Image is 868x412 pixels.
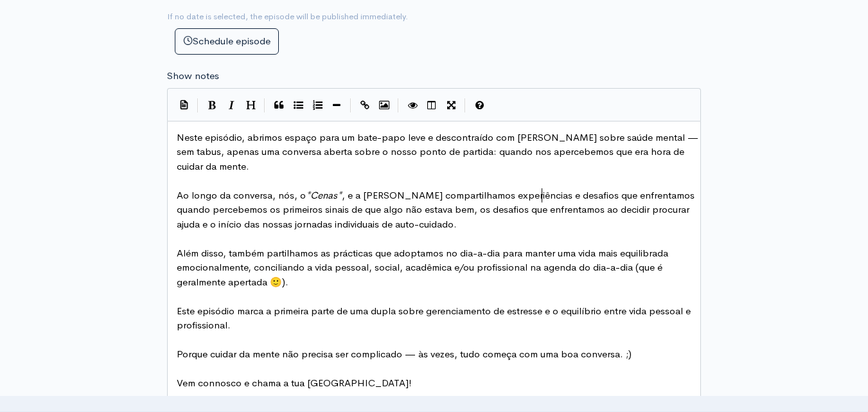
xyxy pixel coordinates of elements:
[222,96,241,115] button: Italic
[177,305,693,332] span: Este episódio marca a primeira parte de uma dupla sobre gerenciamento de estresse e o equilíbrio ...
[327,96,346,115] button: Insert Horizontal Line
[465,98,466,113] i: |
[441,96,461,115] button: Toggle Fullscreen
[175,28,279,55] button: Schedule episode
[398,98,399,113] i: |
[264,98,265,113] i: |
[288,96,308,115] button: Generic List
[269,96,288,115] button: Quote
[167,69,219,84] label: Show notes
[470,96,489,115] button: Markdown Guide
[355,96,375,115] button: Create Link
[422,96,441,115] button: Toggle Side by Side
[177,131,701,172] span: Neste episódio, abrimos espaço para um bate-papo leve e descontraído com [PERSON_NAME] sobre saúd...
[375,96,394,115] button: Insert Image
[177,348,632,360] span: Porque cuidar da mente não precisa ser complicado — às vezes, tudo começa com uma boa conversa. ;)
[177,189,697,230] span: Ao longo da conversa, nós, o , e a [PERSON_NAME] compartilhamos experiências e desafios que enfre...
[403,96,422,115] button: Toggle Preview
[202,96,222,115] button: Bold
[308,96,327,115] button: Numbered List
[241,96,260,115] button: Heading
[174,94,193,114] button: Insert Show Notes Template
[167,11,408,22] small: If no date is selected, the episode will be published immediately.
[310,189,337,201] span: Cenas
[350,98,351,113] i: |
[177,247,671,288] span: Além disso, também partilhamos as prácticas que adoptamos no dia-a-dia para manter uma vida mais ...
[177,377,412,389] span: Vem connosco e chama a tua [GEOGRAPHIC_DATA]!
[197,98,199,113] i: |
